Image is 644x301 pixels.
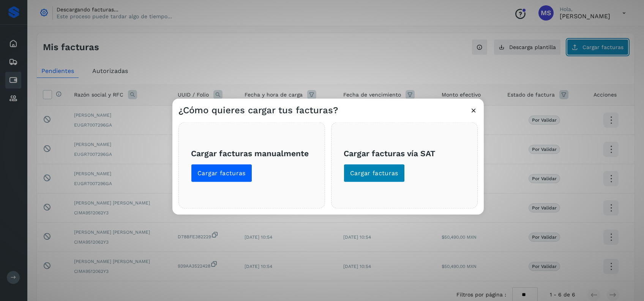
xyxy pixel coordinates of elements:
[344,148,465,158] h3: Cargar facturas vía SAT
[191,164,252,182] button: Cargar facturas
[178,105,338,116] h3: ¿Cómo quieres cargar tus facturas?
[191,148,313,158] h3: Cargar facturas manualmente
[344,164,405,182] button: Cargar facturas
[197,169,246,177] span: Cargar facturas
[350,169,398,177] span: Cargar facturas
